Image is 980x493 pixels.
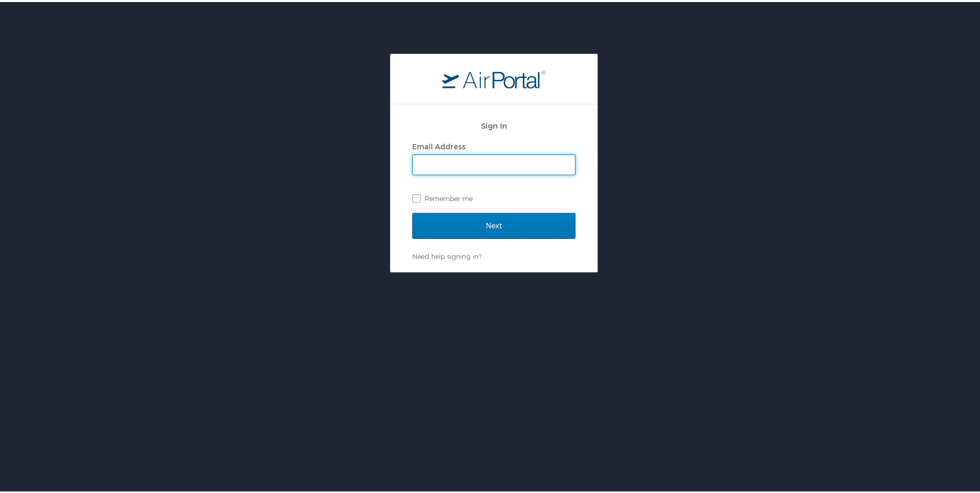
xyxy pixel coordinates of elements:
input: Next [412,211,575,237]
a: Need help signing in? [412,250,481,258]
label: Email Address [412,140,465,149]
img: logo [442,68,546,86]
h2: Sign In [412,118,575,130]
label: Remember me [412,189,575,204]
